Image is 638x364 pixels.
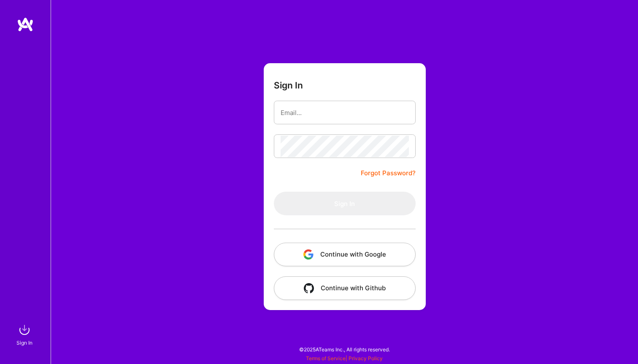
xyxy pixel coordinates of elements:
[16,338,32,347] div: Sign In
[304,283,314,293] img: icon
[51,339,638,360] div: © 2025 ATeams Inc., All rights reserved.
[361,168,416,178] a: Forgot Password?
[274,276,416,300] button: Continue with Github
[274,192,416,215] button: Sign In
[303,249,314,260] img: icon
[281,102,409,123] input: Email...
[349,355,383,361] a: Privacy Policy
[274,243,416,266] button: Continue with Google
[274,80,303,91] h3: Sign In
[306,355,383,361] span: |
[16,321,33,338] img: sign in
[18,321,33,347] a: sign inSign In
[17,17,34,32] img: logo
[306,355,346,361] a: Terms of Service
